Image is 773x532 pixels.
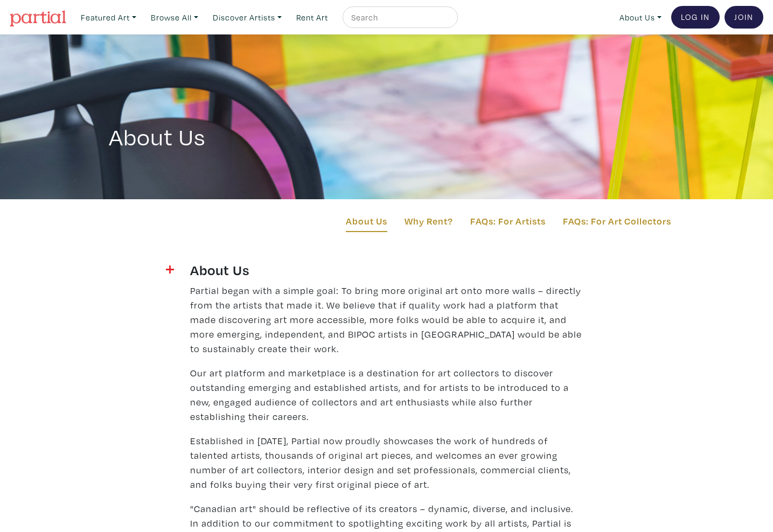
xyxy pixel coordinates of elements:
[109,93,665,151] h1: About Us
[166,265,174,274] img: plus.svg
[615,6,666,29] a: About Us
[190,261,583,278] h4: About Us
[470,214,546,228] a: FAQs: For Artists
[405,214,453,228] a: Why Rent?
[350,11,448,24] input: Search
[563,214,671,228] a: FAQs: For Art Collectors
[291,6,333,29] a: Rent Art
[190,433,583,492] p: Established in [DATE], Partial now proudly showcases the work of hundreds of talented artists, th...
[346,214,387,232] a: About Us
[671,6,720,29] a: Log In
[76,6,141,29] a: Featured Art
[190,366,583,424] p: Our art platform and marketplace is a destination for art collectors to discover outstanding emer...
[146,6,203,29] a: Browse All
[208,6,287,29] a: Discover Artists
[725,6,763,29] a: Join
[190,283,583,356] p: Partial began with a simple goal: To bring more original art onto more walls – directly from the ...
